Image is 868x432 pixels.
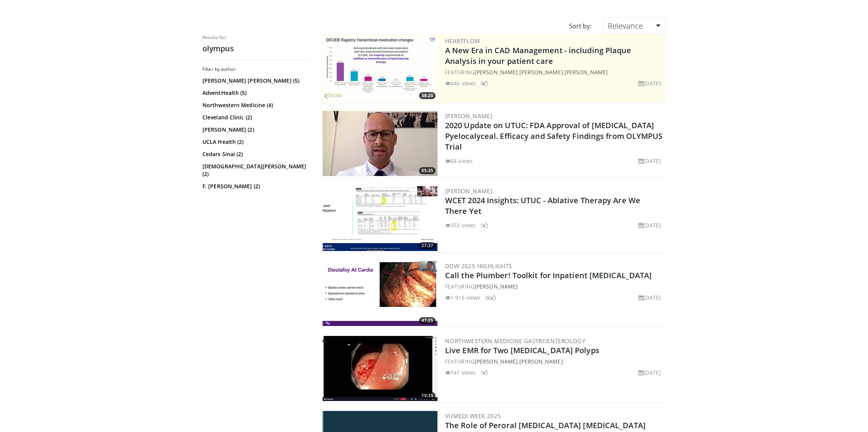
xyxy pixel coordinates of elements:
[445,337,586,345] a: Northwestern Medicine Gastroenterology
[323,261,437,326] img: 5536a9e8-eb9a-4f20-9b0c-6829e1cdf3c2.300x170_q85_crop-smart_upscale.jpg
[445,37,480,45] a: Heartflow
[323,36,437,101] a: 38:20
[445,345,599,355] a: Live EMR for Two [MEDICAL_DATA] Polyps
[202,150,308,158] a: Cedars Sinai (2)
[638,368,661,377] li: [DATE]
[323,261,437,326] a: 47:25
[419,167,436,174] span: 05:35
[419,317,436,324] span: 47:25
[638,293,661,302] li: [DATE]
[202,77,308,85] a: [PERSON_NAME] [PERSON_NAME] (5)
[323,111,437,176] img: 5c40ab7e-b36a-41fc-bc09-5d885f0d6553.300x170_q85_crop-smart_upscale.jpg
[638,221,661,229] li: [DATE]
[445,120,663,152] a: 2020 Update on UTUC: FDA Approval of [MEDICAL_DATA] Pyelocalyceal. Efficacy and Safety Findings f...
[445,262,512,270] a: DDW 2025 Highlights
[445,412,501,420] a: Vumedi Week 2025
[445,79,476,87] li: 446 views
[419,92,436,99] span: 38:20
[419,242,436,249] span: 27:37
[202,66,310,72] h3: Filter by author:
[323,336,437,401] img: 07e2296a-8b91-4f6f-bfb9-2cb02caaf769.300x170_q85_crop-smart_upscale.jpg
[202,163,308,178] a: [DEMOGRAPHIC_DATA][PERSON_NAME] (2)
[323,111,437,176] a: 05:35
[565,68,608,76] a: [PERSON_NAME]
[638,79,661,87] li: [DATE]
[480,368,488,377] li: 1
[202,101,308,109] a: Northwestern Medicine (4)
[445,282,664,290] div: FEATURING
[202,34,310,41] p: Results for:
[563,18,597,34] div: Sort by:
[638,157,661,165] li: [DATE]
[445,45,631,66] a: A New Era in CAD Management - including Plaque Analysis in your patient care
[519,358,563,365] a: [PERSON_NAME]
[202,126,308,134] a: [PERSON_NAME] (2)
[445,368,476,377] li: 741 views
[202,114,308,121] a: Cleveland Clinic (2)
[445,157,473,165] li: 68 views
[202,44,310,54] h2: olympus
[202,138,308,146] a: UCLA Health (2)
[445,221,476,229] li: 353 views
[202,183,308,190] a: F. [PERSON_NAME] (2)
[485,293,496,302] li: 36
[445,195,640,216] a: WCET 2024 Insights: UTUC - Ablative Therapy Are We There Yet
[475,358,518,365] a: [PERSON_NAME]
[202,89,308,97] a: AdventHealth (5)
[323,36,437,101] img: 738d0e2d-290f-4d89-8861-908fb8b721dc.300x170_q85_crop-smart_upscale.jpg
[445,357,664,365] div: FEATURING ,
[445,187,492,195] a: [PERSON_NAME]
[480,79,488,87] li: 5
[323,336,437,401] a: 19:35
[323,186,437,251] img: 20dc2a8c-c017-4059-b750-3aa1fe42a529.png.300x170_q85_crop-smart_upscale.png
[519,68,563,76] a: [PERSON_NAME]
[445,270,652,280] a: Call the Plumber! Toolkit for Inpatient [MEDICAL_DATA]
[475,283,518,290] a: [PERSON_NAME]
[480,221,488,229] li: 1
[323,186,437,251] a: 27:37
[445,68,664,76] div: FEATURING , ,
[445,293,480,302] li: 1,916 views
[608,21,643,31] span: Relevance
[603,18,666,34] a: Relevance
[445,112,492,120] a: [PERSON_NAME]
[475,68,518,76] a: [PERSON_NAME]
[419,392,436,399] span: 19:35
